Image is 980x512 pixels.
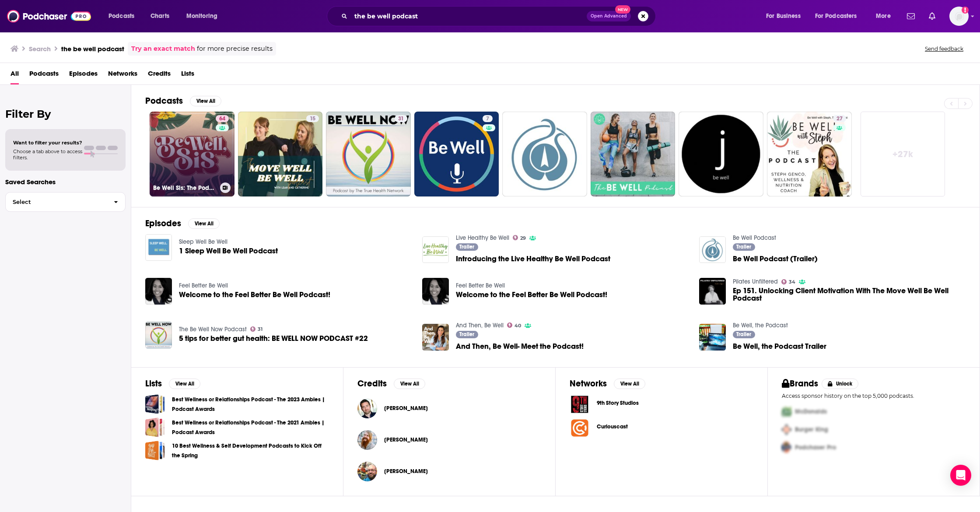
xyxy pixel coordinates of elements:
[483,115,493,122] a: 7
[570,418,753,438] button: Curiouscast logoCuriouscast
[145,322,172,348] img: 5 tips for better gut health: BE WELL NOW PODCAST #22
[789,280,795,284] span: 34
[179,291,330,298] span: Welcome to the Feel Better Be Well Podcast!
[699,324,726,351] img: Be Well, the Podcast Trailer
[614,379,645,389] button: View All
[699,278,726,305] img: Ep 151. Unlocking Client Motivation With The Move Well Be Well Podcast
[570,394,753,414] a: 9th Story Studios logo9th Story Studios
[456,322,504,329] a: And Then, Be Well
[326,112,411,196] a: 31
[197,44,273,54] span: for more precise results
[148,67,171,84] a: Credits
[570,394,590,414] img: 9th Story Studios logo
[180,9,229,23] button: open menu
[422,324,449,351] img: And Then, Be Well- Meet the Podcast!
[778,403,795,421] img: First Pro Logo
[836,115,843,123] span: 27
[925,9,939,24] a: Show notifications dropdown
[153,184,217,192] h3: Be Well Sis: The Podcast
[456,282,505,289] a: Feel Better Be Well
[486,115,489,123] span: 7
[5,108,126,120] h2: Filter By
[922,45,966,53] button: Send feedback
[357,394,541,422] button: Ben KendrickBen Kendrick
[733,255,818,263] a: Be Well Podcast (Trailer)
[102,9,146,23] button: open menu
[395,115,407,122] a: 31
[766,10,801,22] span: For Business
[150,112,234,196] a: 64Be Well Sis: The Podcast
[169,379,200,389] button: View All
[179,247,278,255] a: 1 Sleep Well Be Well Podcast
[357,462,377,481] a: David Benedict
[13,148,82,161] span: Choose a tab above to access filters.
[181,67,194,84] a: Lists
[513,235,526,240] a: 29
[29,67,59,84] a: Podcasts
[145,441,165,460] a: 10 Best Wellness & Self Development Podcasts to Kick Off the Spring
[870,9,902,23] button: open menu
[150,10,169,22] span: Charts
[7,8,91,25] img: Podchaser - Follow, Share and Rate Podcasts
[179,335,368,342] span: 5 tips for better gut health: BE WELL NOW PODCAST #22
[736,332,751,337] span: Trailer
[597,400,639,407] span: 9th Story Studios
[310,115,315,123] span: 15
[131,44,195,54] a: Try an exact match
[145,95,183,106] h2: Podcasts
[219,115,225,123] span: 64
[351,9,587,23] input: Search podcasts, credits, & more...
[186,10,217,22] span: Monitoring
[69,67,98,84] span: Episodes
[876,10,891,22] span: More
[145,278,172,305] img: Welcome to the Feel Better Be Well Podcast!
[394,379,425,389] button: View All
[733,287,966,302] span: Ep 151. Unlocking Client Motivation With The Move Well Be Well Podcast
[357,430,377,450] img: Melvin Benson
[190,96,221,106] button: View All
[357,399,377,418] img: Ben Kendrick
[459,332,474,337] span: Trailer
[699,236,726,263] img: Be Well Podcast (Trailer)
[108,67,137,84] span: Networks
[145,95,221,106] a: PodcastsView All
[384,436,428,443] span: [PERSON_NAME]
[6,199,107,205] span: Select
[145,417,165,437] a: Best Wellness or Relationships Podcast - The 2021 Ambies | Podcast Awards
[570,418,590,438] img: Curiouscast logo
[172,441,329,460] a: 10 Best Wellness & Self Development Podcasts to Kick Off the Spring
[384,468,428,475] a: David Benedict
[949,7,969,26] span: Logged in as sarahhallprinc
[778,438,795,456] img: Third Pro Logo
[422,236,449,263] img: Introducing the Live Healthy Be Well Podcast
[145,394,165,414] a: Best Wellness or Relationships Podcast - The 2023 Ambies | Podcast Awards
[145,234,172,261] a: 1 Sleep Well Be Well Podcast
[962,7,969,14] svg: Add a profile image
[514,324,521,328] span: 40
[456,343,584,350] a: And Then, Be Well- Meet the Podcast!
[733,343,826,350] a: Be Well, the Podcast Trailer
[384,405,428,412] span: [PERSON_NAME]
[597,423,628,430] span: Curiouscast
[384,405,428,412] a: Ben Kendrick
[507,323,521,328] a: 40
[145,218,181,229] h2: Episodes
[795,408,827,415] span: McDonalds
[179,326,247,333] a: The Be Well Now Podcast
[5,192,126,212] button: Select
[306,115,319,122] a: 15
[5,178,126,186] p: Saved Searches
[733,278,778,285] a: Pilates Unfiltered
[456,291,607,298] a: Welcome to the Feel Better Be Well Podcast!
[384,436,428,443] a: Melvin Benson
